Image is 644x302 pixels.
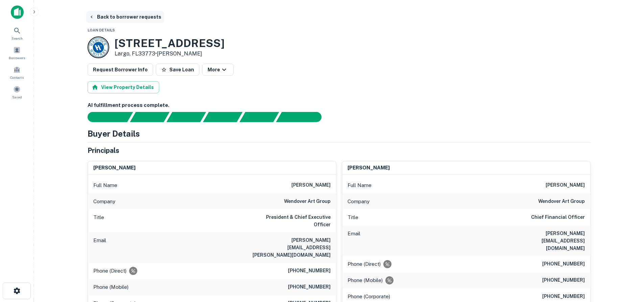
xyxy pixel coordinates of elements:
p: Full Name [348,181,372,189]
span: Borrowers [9,55,25,61]
div: Principals found, still searching for contact information. This may take time... [239,112,279,122]
p: Phone (Mobile) [348,276,383,284]
h6: [PHONE_NUMBER] [288,283,331,291]
h6: [PERSON_NAME][EMAIL_ADDRESS][DOMAIN_NAME] [504,230,585,252]
span: Saved [12,94,22,100]
div: Requests to not be contacted at this number [129,267,137,275]
button: View Property Details [88,81,159,93]
button: Save Loan [156,64,199,76]
button: More [202,64,234,76]
div: Sending borrower request to AI... [79,112,130,122]
h6: [PHONE_NUMBER] [542,276,585,284]
p: Title [93,213,104,228]
a: [PERSON_NAME] [157,50,202,57]
div: Your request is received and processing... [130,112,169,122]
h4: Buyer Details [88,127,140,140]
div: AI fulfillment process complete. [276,112,330,122]
h6: Chief Financial Officer [531,213,585,222]
h6: [PERSON_NAME] [348,164,390,172]
p: Company [348,198,369,206]
div: Requests to not be contacted at this number [385,276,393,284]
h6: wendover art group [284,198,331,206]
p: Phone (Mobile) [93,283,128,291]
h5: Principals [88,145,119,156]
span: Contacts [10,75,24,80]
p: Email [93,236,106,259]
h6: wendover art group [538,198,585,206]
p: Email [348,230,360,252]
iframe: Chat Widget [610,248,644,280]
p: Title [348,213,358,222]
p: Phone (Direct) [93,267,126,275]
h6: President & Chief Executive Officer [249,213,331,228]
p: Full Name [93,181,117,189]
a: Borrowers [2,44,32,62]
p: Phone (Corporate) [348,293,390,301]
h6: [PERSON_NAME] [291,181,331,189]
p: Company [93,198,115,206]
h6: [PHONE_NUMBER] [542,260,585,268]
h3: [STREET_ADDRESS] [115,37,224,50]
p: Largo, FL33773 • [115,50,224,58]
h6: [PHONE_NUMBER] [288,267,331,275]
p: Phone (Direct) [348,260,381,268]
span: Loan Details [88,28,115,32]
h6: [PERSON_NAME] [546,181,585,189]
span: Search [11,36,23,41]
button: Request Borrower Info [88,64,153,76]
div: Requests to not be contacted at this number [383,260,391,268]
a: Contacts [2,63,32,82]
h6: AI fulfillment process complete. [88,101,591,109]
h6: [PERSON_NAME] [93,164,136,172]
div: Documents found, AI parsing details... [166,112,206,122]
a: Search [2,24,32,42]
img: capitalize-icon.png [11,5,24,19]
div: Principals found, AI now looking for contact information... [203,112,242,122]
button: Back to borrower requests [86,11,164,23]
a: Saved [2,83,32,101]
h6: [PERSON_NAME][EMAIL_ADDRESS][PERSON_NAME][DOMAIN_NAME] [249,236,331,259]
h6: [PHONE_NUMBER] [542,293,585,301]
